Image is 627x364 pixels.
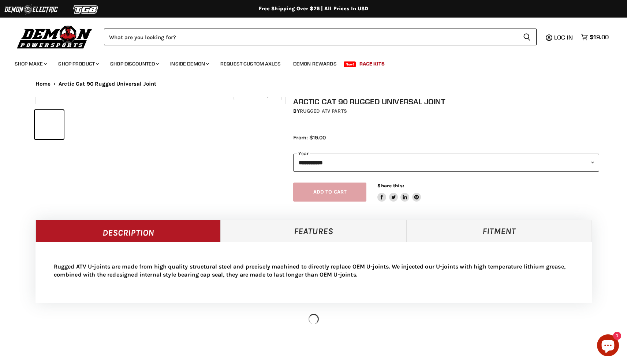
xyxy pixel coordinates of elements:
[221,220,406,242] a: Features
[54,263,574,279] p: Rugged ATV U-joints are made from high quality structural steel and precisely machined to directl...
[21,5,607,12] div: Free Shipping Over $75 | All Prices In USD
[590,34,609,41] span: $19.00
[377,183,404,188] span: Share this:
[517,29,537,45] button: Search
[36,220,221,242] a: Description
[551,34,577,41] a: Log in
[4,3,59,16] img: Demon Electric Logo 2
[59,81,156,87] span: Arctic Cat 90 Rugged Universal Joint
[36,81,51,87] a: Home
[293,107,599,115] div: by
[300,108,347,114] a: Rugged ATV Parts
[59,3,113,16] img: TGB Logo 2
[104,29,537,45] form: Product
[104,29,517,45] input: Search
[293,134,326,141] span: From: $19.00
[554,34,573,41] span: Log in
[165,56,213,71] a: Inside Demon
[354,56,390,71] a: Race Kits
[9,53,607,71] ul: Main menu
[35,110,64,139] button: IMAGE thumbnail
[21,81,607,87] nav: Breadcrumbs
[105,56,163,71] a: Shop Discounted
[215,56,286,71] a: Request Custom Axles
[288,56,342,71] a: Demon Rewards
[595,334,621,358] inbox-online-store-chat: Shopify online store chat
[9,56,51,71] a: Shop Make
[406,220,592,242] a: Fitment
[344,61,356,67] span: New!
[15,24,95,50] img: Demon Powersports
[293,97,599,106] h1: Arctic Cat 90 Rugged Universal Joint
[377,183,421,202] aside: Share this:
[577,32,612,42] a: $19.00
[237,92,278,98] span: Click to expand
[293,154,599,172] select: year
[53,56,103,71] a: Shop Product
